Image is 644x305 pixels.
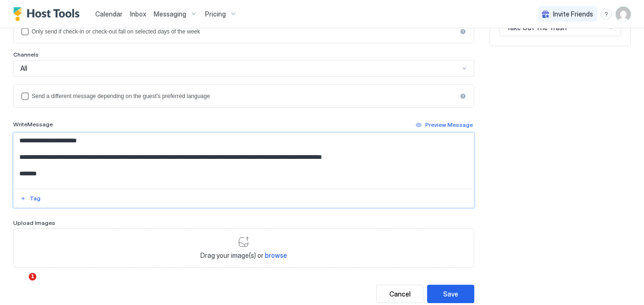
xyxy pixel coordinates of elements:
div: Only send if check-in or check-out fall on selected days of the week [32,28,457,35]
div: languagesEnabled [21,92,466,100]
textarea: Input Field [14,133,474,189]
button: Save [427,285,474,303]
span: Inbox [130,10,146,18]
span: Upload Images [13,219,55,226]
button: Preview Message [414,119,474,131]
span: Calendar [95,10,123,18]
a: Calendar [95,9,123,19]
span: Messaging [154,10,186,18]
div: menu [601,8,612,20]
div: Send a different message depending on the guest's preferred language [32,93,457,99]
button: Cancel [376,285,423,303]
span: Drag your image(s) or [200,251,287,260]
span: 1 [29,273,36,280]
div: isLimited [21,28,466,35]
span: Write Message [13,121,53,128]
button: Tag [19,193,42,204]
div: Cancel [389,289,411,299]
span: Pricing [205,10,226,18]
iframe: Intercom live chat [9,273,32,296]
a: Host Tools Logo [13,7,84,21]
div: Tag [30,194,41,203]
div: Save [443,289,458,299]
span: Invite Friends [553,10,593,18]
div: User profile [616,7,631,22]
a: Inbox [130,9,146,19]
div: Preview Message [425,121,473,129]
span: Channels [13,51,39,58]
span: browse [265,251,287,259]
span: All [20,64,27,73]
